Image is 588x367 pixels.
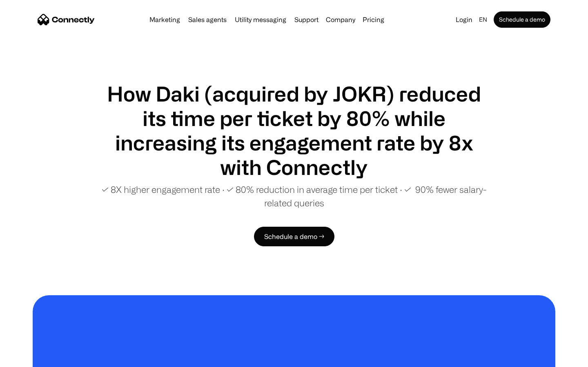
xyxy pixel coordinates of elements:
[291,16,322,23] a: Support
[452,14,476,25] a: Login
[98,82,490,179] h1: How Daki (acquired by JOKR) reduced its time per ticket by 80% while increasing its engagement ra...
[16,353,49,364] ul: Language list
[326,14,355,25] div: Company
[359,16,388,23] a: Pricing
[494,11,550,28] a: Schedule a demo
[8,352,49,364] aside: Language selected: English
[146,16,183,23] a: Marketing
[232,16,290,23] a: Utility messaging
[479,14,487,25] div: en
[185,16,230,23] a: Sales agents
[254,227,334,246] a: Schedule a demo →
[98,183,490,210] p: ✓ 8X higher engagement rate ∙ ✓ 80% reduction in average time per ticket ∙ ✓ 90% fewer salary-rel...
